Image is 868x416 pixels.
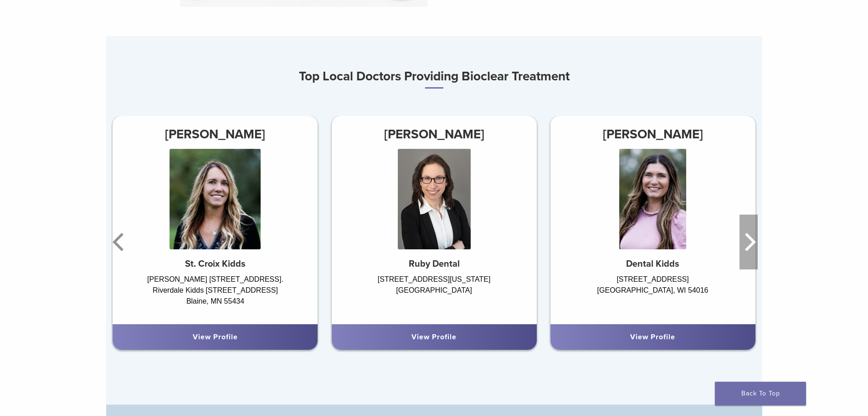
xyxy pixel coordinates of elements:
[398,149,471,249] img: Dr. Andrea Ruby
[111,215,129,269] button: Previous
[550,123,755,145] h3: [PERSON_NAME]
[409,258,460,269] strong: Ruby Dental
[332,274,537,315] div: [STREET_ADDRESS][US_STATE] [GEOGRAPHIC_DATA]
[411,332,457,342] a: View Profile
[630,332,675,342] a: View Profile
[332,123,537,145] h3: [PERSON_NAME]
[715,382,806,405] a: Back To Top
[619,149,686,249] img: Dr. Megan Kinder
[193,332,238,342] a: View Profile
[626,258,679,269] strong: Dental Kidds
[113,123,318,145] h3: [PERSON_NAME]
[106,65,762,89] h3: Top Local Doctors Providing Bioclear Treatment
[550,274,755,315] div: [STREET_ADDRESS] [GEOGRAPHIC_DATA], WI 54016
[169,149,261,249] img: Dr. Darcy Rindelaub
[113,274,318,315] div: [PERSON_NAME] [STREET_ADDRESS]. Riverdale Kidds [STREET_ADDRESS] Blaine, MN 55434
[740,215,758,269] button: Next
[185,258,246,269] strong: St. Croix Kidds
